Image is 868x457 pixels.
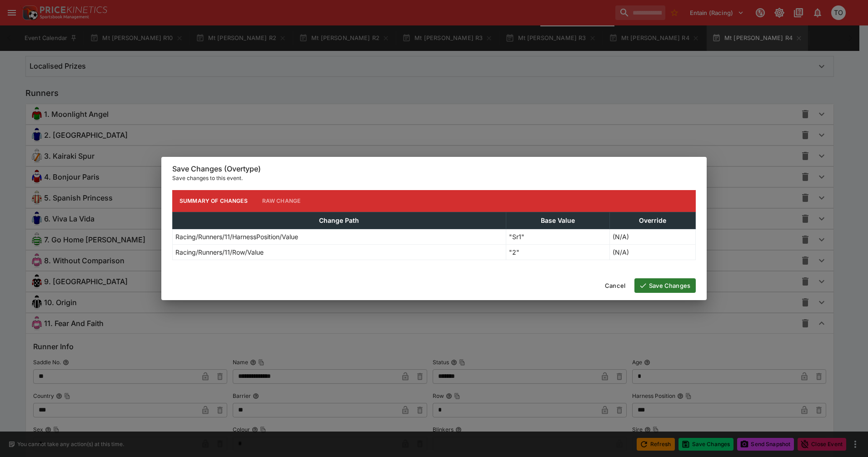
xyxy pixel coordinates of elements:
th: Change Path [173,212,506,229]
th: Base Value [506,212,609,229]
button: Summary of Changes [172,190,255,212]
td: (N/A) [609,229,695,244]
td: (N/A) [609,244,695,260]
p: Save changes to this event. [172,174,696,183]
button: Cancel [599,278,631,293]
p: Racing/Runners/11/HarnessPosition/Value [175,232,298,241]
td: "2" [506,244,609,260]
button: Raw Change [255,190,308,212]
td: "Sr1" [506,229,609,244]
th: Override [609,212,695,229]
button: Save Changes [634,278,696,293]
p: Racing/Runners/11/Row/Value [175,247,264,257]
h6: Save Changes (Overtype) [172,164,696,174]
